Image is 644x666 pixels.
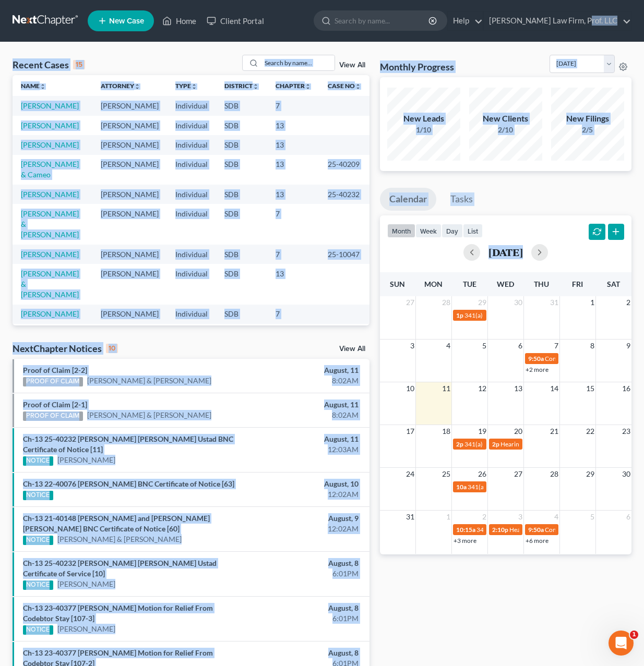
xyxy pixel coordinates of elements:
span: 341(a) meeting for [PERSON_NAME] [464,311,565,319]
a: [PERSON_NAME] & [PERSON_NAME] [87,376,211,386]
span: Tue [463,280,476,288]
div: August, 11 [254,434,359,444]
td: 13 [267,155,319,185]
div: NOTICE [23,536,53,545]
a: [PERSON_NAME] [21,140,79,149]
h2: [DATE] [488,247,523,258]
td: 25-40209 [319,155,369,185]
td: 7 [267,245,319,264]
span: New Case [109,17,144,25]
td: SDB [216,185,267,204]
td: [PERSON_NAME] [92,324,167,343]
div: August, 10 [254,479,359,489]
input: Search by name... [261,55,335,70]
span: 27 [405,296,415,309]
a: [PERSON_NAME] & [PERSON_NAME] [21,209,79,239]
td: SDB [216,96,267,115]
div: 6:01PM [254,568,359,579]
td: Individual [167,264,216,304]
button: week [415,224,442,238]
div: 8:02AM [254,376,359,386]
span: 2:10p [492,526,508,534]
span: Fri [572,280,583,288]
span: Sat [607,280,620,288]
a: Attorneyunfold_more [101,82,140,90]
span: 2p [492,440,499,448]
a: [PERSON_NAME] [21,190,79,199]
span: 29 [585,468,595,480]
a: Proof of Claim [2-2] [23,366,87,374]
span: 5 [589,511,595,523]
td: Individual [167,185,216,204]
i: unfold_more [134,83,140,90]
td: Individual [167,324,216,343]
td: 25-40232 [319,185,369,204]
div: 6:01PM [254,613,359,624]
a: Client Portal [201,11,269,30]
div: NOTICE [23,625,53,635]
td: 25-10047 [319,245,369,264]
td: SDB [216,245,267,264]
td: SDB [216,204,267,244]
td: 7 [267,324,319,343]
div: August, 8 [254,603,359,613]
td: Individual [167,245,216,264]
td: 7 [267,204,319,244]
div: 12:03AM [254,444,359,455]
td: SDB [216,135,267,154]
td: Individual [167,204,216,244]
span: 12 [477,382,487,395]
div: August, 11 [254,399,359,410]
span: Sun [390,280,405,288]
a: [PERSON_NAME] [57,624,115,634]
span: 341(a) meeting for East River Homes, Inc. [464,440,577,448]
a: Case Nounfold_more [328,82,361,90]
div: PROOF OF CLAIM [23,411,83,421]
td: Individual [167,155,216,185]
div: August, 11 [254,365,359,376]
div: 1/10 [387,125,460,135]
td: [PERSON_NAME] [92,116,167,135]
a: [PERSON_NAME] & [PERSON_NAME] [21,269,79,299]
div: 12:02AM [254,489,359,500]
span: 24 [405,468,415,480]
span: 31 [405,511,415,523]
span: 2 [625,296,631,309]
a: +3 more [454,537,476,544]
a: Ch-13 25-40232 [PERSON_NAME] [PERSON_NAME] Ustad BNC Certificate of Notice [11] [23,434,233,454]
a: Proof of Claim [2-1] [23,400,87,409]
a: View All [339,345,365,353]
div: 2/10 [469,125,542,135]
span: 29 [477,296,487,309]
div: New Filings [551,113,624,125]
div: NOTICE [23,456,53,466]
span: 21 [549,425,559,438]
i: unfold_more [253,83,259,90]
td: [PERSON_NAME] [92,245,167,264]
span: 10 [405,382,415,395]
a: Tasks [441,188,482,211]
td: SDB [216,155,267,185]
td: Individual [167,116,216,135]
h3: Monthly Progress [380,60,454,73]
td: 7 [267,96,319,115]
a: Home [157,11,201,30]
iframe: Intercom live chat [609,631,634,656]
td: SDB [216,116,267,135]
span: 7 [553,340,559,352]
a: Districtunfold_more [224,82,259,90]
td: [PERSON_NAME] [92,204,167,244]
div: NOTICE [23,491,53,500]
td: [PERSON_NAME] [92,155,167,185]
a: Typeunfold_more [175,82,197,90]
div: 8:02AM [254,410,359,420]
span: 28 [441,296,451,309]
a: [PERSON_NAME] [21,101,79,110]
i: unfold_more [40,83,46,90]
span: 6 [625,511,631,523]
div: August, 9 [254,513,359,524]
div: August, 8 [254,558,359,568]
a: Ch-13 22-40076 [PERSON_NAME] BNC Certificate of Notice [63] [23,479,234,488]
td: SDB [216,324,267,343]
span: 28 [549,468,559,480]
